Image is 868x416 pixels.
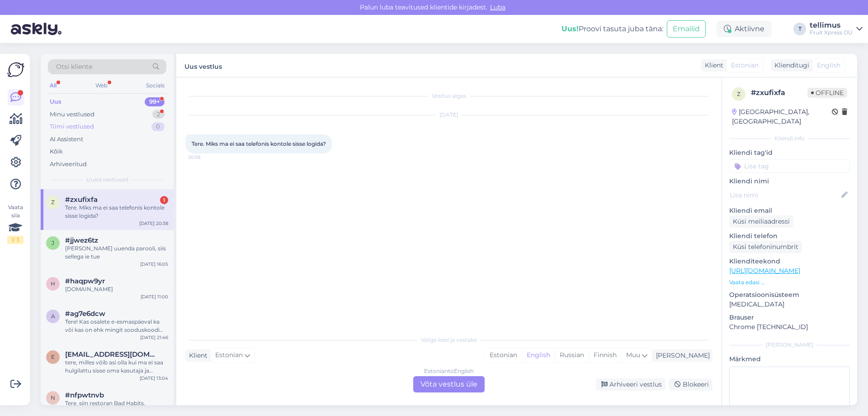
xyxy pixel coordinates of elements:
[94,80,109,91] div: Web
[669,378,712,391] div: Blokeeri
[65,350,159,359] span: elevant@elevant.ee
[729,159,850,173] input: Lisa tag
[729,257,850,266] p: Klienditeekond
[522,349,555,362] div: English
[184,59,222,72] label: Uus vestlus
[144,80,166,91] div: Socials
[185,336,712,344] div: Valige keel ja vastake
[596,378,665,391] div: Arhiveeri vestlus
[48,80,58,91] div: All
[729,354,850,364] p: Märkmed
[65,204,168,220] div: Tere. Miks ma ei saa telefonis kontole sisse logida?
[729,300,850,309] p: [MEDICAL_DATA]
[65,399,168,416] div: Tere, siin restoran Bad Habits. Tellisime oma tellimuse [PERSON_NAME] 10-ks. [PERSON_NAME] 12 hel...
[50,110,94,119] div: Minu vestlused
[65,236,98,244] span: #jjwez6tz
[65,318,168,334] div: Tere! Kas osalete e-esmaspäeval ka või kas on ehk mingit sooduskoodi jagada?
[793,23,806,35] div: T
[807,88,847,98] span: Offline
[65,244,168,261] div: [PERSON_NAME] uuenda parooli, siis sellega ie tue
[561,24,579,33] b: Uus!
[626,351,640,359] span: Muu
[51,394,55,401] span: n
[192,140,326,147] span: Tere. Miks ma ei saa telefonis kontole sisse logida?
[215,350,243,360] span: Estonian
[424,367,474,375] div: Estonian to English
[589,349,621,362] div: Finnish
[65,285,168,293] div: [DOMAIN_NAME]
[729,267,800,275] a: [URL][DOMAIN_NAME]
[751,87,807,98] div: # zxufixfa
[729,177,850,186] p: Kliendi nimi
[413,376,485,392] div: Võta vestlus üle
[810,22,853,29] div: tellimus
[7,203,24,244] div: Vaata siia
[729,134,850,143] div: Kliendi info
[729,341,850,349] div: [PERSON_NAME]
[145,97,165,106] div: 99+
[86,176,128,184] span: Uued vestlused
[810,22,863,36] a: tellimusFruit Xpress OÜ
[56,62,92,72] span: Otsi kliente
[729,215,793,228] div: Küsi meiliaadressi
[65,196,98,204] span: #zxufixfa
[7,236,24,244] div: 1 / 3
[52,239,54,246] span: j
[65,391,104,399] span: #nfpwtnvb
[729,231,850,241] p: Kliendi telefon
[737,91,741,97] span: z
[729,206,850,215] p: Kliendi email
[701,61,723,70] div: Klient
[141,293,168,300] div: [DATE] 11:00
[717,21,772,37] div: Aktiivne
[185,92,712,100] div: Vestlus algas
[50,97,61,106] div: Uus
[729,148,850,158] p: Kliendi tag'id
[160,196,168,204] div: 1
[555,349,589,362] div: Russian
[771,61,809,70] div: Klienditugi
[729,322,850,332] p: Chrome [TECHNICAL_ID]
[810,29,853,36] div: Fruit Xpress OÜ
[50,147,63,156] div: Kõik
[730,190,840,200] input: Lisa nimi
[729,313,850,322] p: Brauser
[485,349,522,362] div: Estonian
[185,111,712,119] div: [DATE]
[140,261,168,268] div: [DATE] 16:05
[51,313,55,320] span: a
[729,290,850,300] p: Operatsioonisüsteem
[188,154,222,161] span: 20:38
[817,61,840,70] span: English
[65,277,105,285] span: #haqpw9yr
[667,20,706,38] button: Emailid
[65,359,168,375] div: tere, milles võib asi olla kui ma ei saa hulgilattu sisse oma kasutaja ja parooliga?
[140,334,168,341] div: [DATE] 21:46
[731,61,759,70] span: Estonian
[50,122,94,131] div: Tiimi vestlused
[51,199,55,206] span: z
[7,61,24,78] img: Askly Logo
[51,280,55,287] span: h
[561,24,663,34] div: Proovi tasuta juba täna:
[50,160,87,169] div: Arhiveeritud
[729,278,850,287] p: Vaata edasi ...
[51,354,55,360] span: e
[729,241,802,253] div: Küsi telefoninumbrit
[151,122,165,131] div: 0
[65,310,105,318] span: #ag7e6dcw
[50,135,83,144] div: AI Assistent
[732,107,832,126] div: [GEOGRAPHIC_DATA], [GEOGRAPHIC_DATA]
[652,351,710,360] div: [PERSON_NAME]
[140,375,168,382] div: [DATE] 13:04
[152,110,165,119] div: 2
[487,3,508,11] span: Luba
[185,351,208,360] div: Klient
[139,220,168,227] div: [DATE] 20:38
